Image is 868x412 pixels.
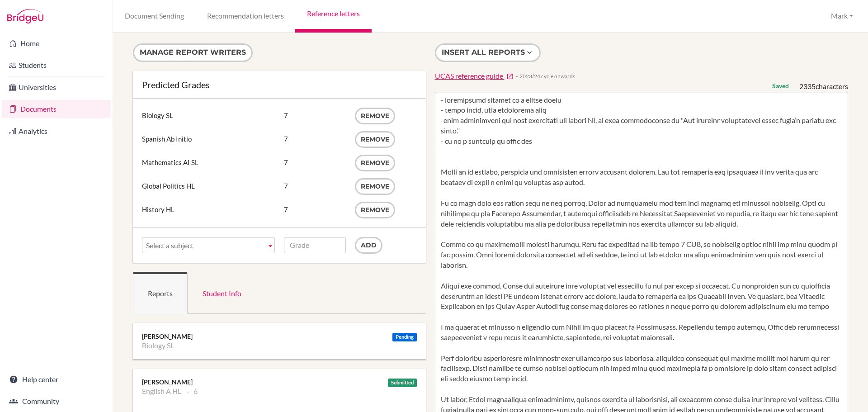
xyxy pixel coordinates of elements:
[284,131,346,147] div: 7
[142,378,417,387] div: [PERSON_NAME]
[355,108,395,124] button: Remove
[2,100,111,118] a: Documents
[142,332,417,341] div: [PERSON_NAME]
[2,56,111,74] a: Students
[142,80,417,89] div: Predicted Grades
[515,72,575,80] span: − 2023/24 cycle onwards
[2,370,111,388] a: Help center
[355,202,395,218] button: Remove
[146,237,263,254] span: Select a subject
[355,237,382,254] input: Add
[133,272,188,314] a: Reports
[772,81,789,90] div: Saved
[355,131,395,148] button: Remove
[827,8,857,24] button: Mark
[284,202,346,217] div: 7
[142,341,174,350] li: Biology SL
[187,387,198,396] li: 6
[142,202,275,217] div: History HL
[284,237,346,253] input: Grade
[188,272,256,314] a: Student Info
[799,81,848,92] div: characters
[284,178,346,194] div: 7
[2,122,111,140] a: Analytics
[355,155,395,171] button: Remove
[388,379,417,387] div: Submitted
[799,82,816,90] span: 2335
[142,131,275,147] div: Spanish Ab Initio
[284,108,346,123] div: 7
[2,34,111,52] a: Home
[2,78,111,96] a: Universities
[142,178,275,194] div: Global Politics HL
[355,178,395,195] button: Remove
[284,155,346,170] div: 7
[142,387,181,396] li: English A HL
[435,71,503,80] span: UCAS reference guide
[435,71,514,81] a: UCAS reference guide
[142,155,275,170] div: Mathematics AI SL
[7,9,43,24] img: Bridge-U
[392,333,417,341] div: Pending
[435,43,541,62] button: Insert all reports
[142,108,275,123] div: Biology SL
[133,43,253,62] button: Manage report writers
[2,392,111,410] a: Community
